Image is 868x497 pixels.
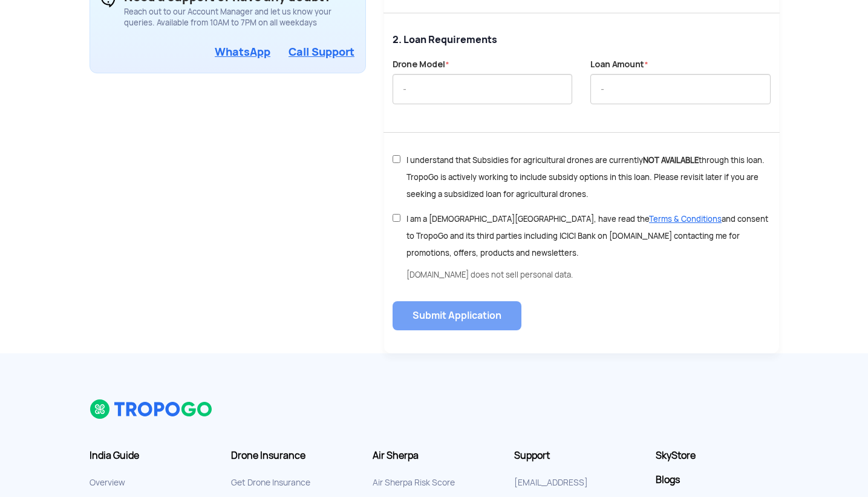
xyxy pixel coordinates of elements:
[90,450,213,462] h3: India Guide
[124,7,355,28] div: Reach out to our Account Manager and let us know your queries. Available from 10AM to 7PM on all ...
[393,33,771,47] p: 2. Loan Requirements
[643,155,699,165] div: NOT AVAILABLE
[90,477,125,488] a: Overview
[649,214,722,224] span: Terms & Conditions
[406,152,771,203] label: I understand that Subsidies for agricultural drones are currently through this loan. TropoGo is a...
[656,450,779,462] a: SkyStore
[373,477,455,488] a: Air Sherpa Risk Score
[393,301,521,330] button: Submit Application
[373,450,496,462] h3: Air Sherpa
[656,474,779,486] a: Blogs
[590,74,770,104] input: -
[231,477,310,488] a: Get Drone Insurance
[393,74,572,104] input: -
[514,450,638,462] h3: Support
[215,45,270,59] a: WhatsApp
[90,399,214,419] img: logo
[590,58,648,71] label: Loan Amount
[406,267,771,284] div: [DOMAIN_NAME] does not sell personal data.
[289,45,354,59] a: Call Support
[393,58,449,71] label: Drone Model
[231,450,354,462] h3: Drone Insurance
[406,211,771,284] label: I am a [DEMOGRAPHIC_DATA][GEOGRAPHIC_DATA], have read the and consent to TropoGo and its third pa...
